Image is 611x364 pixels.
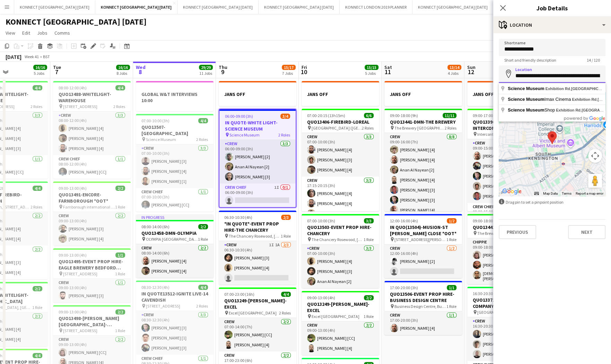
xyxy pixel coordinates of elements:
[302,91,379,97] h3: JANS OFF
[136,144,213,188] app-card-role: Crew3/307:00-10:00 (3h)[PERSON_NAME] [3][PERSON_NAME] [4][PERSON_NAME] [1]
[446,304,456,309] span: 1 Role
[225,114,253,119] span: 06:00-09:00 (3h)
[281,292,291,297] span: 4/4
[196,303,208,309] span: 2 Roles
[23,54,40,59] span: Week 41
[115,85,125,90] span: 4/4
[282,65,296,70] span: 15/17
[447,285,456,290] span: 1/1
[390,218,418,223] span: 12:00-16:00 (4h)
[33,65,47,70] span: 16/16
[384,81,462,106] app-job-card: JANS OFF
[312,314,359,319] span: Excel [GEOGRAPHIC_DATA]
[384,224,462,237] h3: IN QUO(13504)-MUSION-ST [PERSON_NAME] CLOSE *OOT*
[63,328,97,333] span: [STREET_ADDRESS]
[500,187,523,196] a: Open this area in Google Maps (opens a new window)
[219,298,296,310] h3: QUO13249-[PERSON_NAME]-EXCEL
[196,137,208,142] span: 2 Roles
[364,295,374,300] span: 2/2
[562,192,571,195] a: Terms (opens in new tab)
[53,279,131,302] app-card-role: Crew1/109:00-13:00 (4h)[PERSON_NAME] [3]
[447,218,456,223] span: 1/2
[198,285,208,290] span: 4/4
[473,291,501,296] span: 16:30-20:30 (4h)
[115,271,125,276] span: 1 Role
[302,321,379,355] app-card-role: Crew2/209:00-13:00 (4h)[PERSON_NAME] [CC][PERSON_NAME] [4]
[6,53,21,60] div: [DATE]
[302,177,379,220] app-card-role: Crew3/317:15-20:15 (3h)[PERSON_NAME] [4][PERSON_NAME] [4][PERSON_NAME] [4]
[115,309,125,314] span: 2/2
[302,81,379,106] app-job-card: JANS OFF
[218,68,227,76] span: 9
[22,30,30,36] span: Edit
[394,125,445,131] span: The Brewery [GEOGRAPHIC_DATA], [STREET_ADDRESS]
[394,237,446,242] span: [STREET_ADDRESS][PERSON_NAME]
[141,224,169,229] span: 08:00-14:00 (6h)
[32,305,42,310] span: 1 Role
[219,81,296,106] app-job-card: JANS OFF
[508,107,544,113] span: Science Museum
[229,310,277,316] span: Excel [GEOGRAPHIC_DATA]
[53,181,131,246] div: 09:00-13:00 (4h)2/2QUO13491-ENCORE-FARNBOROUGH *OOT* Farnborough international conference centre1...
[14,0,95,14] button: KONNECT [GEOGRAPHIC_DATA] [DATE]
[34,28,50,37] a: Jobs
[467,64,475,70] span: Sun
[198,118,208,123] span: 4/4
[136,91,213,104] h3: GLOBAL W&T INTERVIEWS 10:00
[136,230,213,236] h3: QUO13458-DMN-OLYMPIA
[384,214,462,278] app-job-card: 12:00-16:00 (4h)1/2IN QUO(13504)-MUSION-ST [PERSON_NAME] CLOSE *OOT* [STREET_ADDRESS][PERSON_NAME...
[115,328,125,333] span: 1 Role
[115,186,125,191] span: 2/2
[53,91,131,104] h3: QUO13488-WHITELIGHT-WAREHOUSE
[136,291,213,303] h3: IN QUOTE13512-IGNITE LIVE-14 CAVENDISH
[302,214,379,288] app-job-card: 07:00-10:00 (3h)3/3QUO13503-EVENT PROP HIRE-CHANCERY The Chancery Rosewood, [STREET_ADDRESS]1 Rol...
[302,64,307,70] span: Fri
[219,109,296,208] app-job-card: 06:00-09:00 (3h)3/4IN QUOTE-WHITE LIGHT-SCIENCE MUSEUM Science Museum2 RolesCrew3/306:00-09:00 (3...
[493,3,611,12] h3: Job Details
[30,204,42,210] span: 2 Roles
[508,97,572,102] span: Imax Cinema
[53,155,131,179] app-card-role: Crew Chief1/108:00-12:00 (4h)[PERSON_NAME] [CC]
[95,0,177,14] button: KONNECT [GEOGRAPHIC_DATA] [DATE]
[53,212,131,246] app-card-role: Crew2/209:00-13:00 (4h)[PERSON_NAME] [3][PERSON_NAME] [4]
[340,0,412,14] button: KONNECT LONDON 2019 PLANNER
[508,86,544,91] span: Science Museum
[136,214,213,278] app-job-card: In progress08:00-14:00 (6h)2/2QUO13458-DMN-OLYMPIA OLYMPIA [GEOGRAPHIC_DATA]1 RoleCrew2/208:00-14...
[219,221,296,233] h3: *IN QUOTE*-EVENT PROP HIRE-THE CHANCERY
[499,57,562,63] span: Short and friendly description
[219,211,296,285] app-job-card: 06:30-10:30 (4h)2/3*IN QUOTE*-EVENT PROP HIRE-THE CHANCERY The Chancery Rosewood, [STREET_ADDRESS...
[136,124,213,136] h3: QUO13507-[GEOGRAPHIC_DATA]
[302,109,379,211] app-job-card: 07:00-20:15 (13h15m)6/6QUO13406-FIREBIRD-LOREAL [GEOGRAPHIC_DATA] ([GEOGRAPHIC_DATA], [STREET_ADD...
[443,113,456,118] span: 11/11
[302,291,379,355] div: 09:00-13:00 (4h)2/2QUO13249-[PERSON_NAME]-EXCEL Excel [GEOGRAPHIC_DATA]1 RoleCrew2/209:00-13:00 (...
[384,91,462,97] h3: JANS OFF
[364,113,374,118] span: 6/6
[54,30,70,36] span: Comms
[467,214,545,284] app-job-card: 09:00-18:00 (9h)3/3QUO13441-DMN-THE BREWERY The Brewery [GEOGRAPHIC_DATA], [STREET_ADDRESS]1 Role...
[384,281,462,335] div: 17:00-20:00 (3h)1/1QUO13506-EVENT PROP HIRE-BUSINESS DESIGN CENTRE Business Design Centre, Busine...
[198,237,208,242] span: 1 Role
[177,0,259,14] button: KONNECT [GEOGRAPHIC_DATA] [DATE]
[136,244,213,278] app-card-role: Crew2/208:00-14:00 (6h)[PERSON_NAME] [4][PERSON_NAME] [4]
[259,0,340,14] button: KONNECT [GEOGRAPHIC_DATA] [DATE]
[219,119,296,132] h3: IN QUOTE-WHITE LIGHT-SCIENCE MUSEUM
[59,186,87,191] span: 09:00-13:00 (4h)
[302,245,379,288] app-card-role: Crew3/307:00-10:00 (3h)[PERSON_NAME] [4][PERSON_NAME] [3]Anan Al Nayean [2]
[198,224,208,229] span: 2/2
[59,252,87,258] span: 09:00-13:00 (4h)
[300,68,307,76] span: 10
[146,137,176,142] span: Science Museum
[365,71,378,76] div: 5 Jobs
[136,311,213,355] app-card-role: Crew3/308:30-12:30 (4h)[PERSON_NAME] [3][PERSON_NAME] [1][PERSON_NAME] [3]
[146,303,180,309] span: [STREET_ADDRESS]
[281,233,291,239] span: 1 Role
[53,81,131,179] div: 08:00-12:00 (4h)4/4QUO13488-WHITELIGHT-WAREHOUSE [STREET_ADDRESS]2 RolesCrew3/308:00-12:00 (4h)[P...
[534,191,539,196] button: Keyboard shortcuts
[499,199,605,205] div: Drag pin to set a pinpoint position
[365,65,378,70] span: 15/15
